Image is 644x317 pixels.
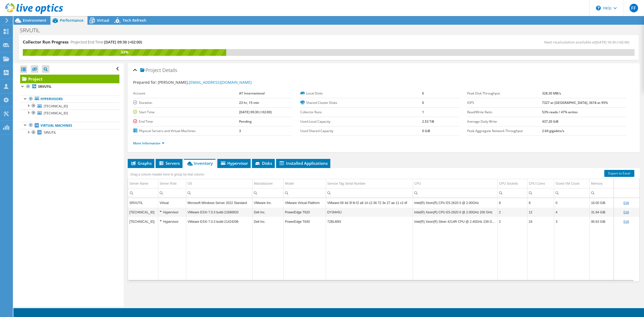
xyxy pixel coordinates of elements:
[596,6,601,10] svg: \n
[497,217,527,226] td: Column CPU Sockets, Value 2
[44,104,68,108] span: [TECHNICAL_ID]
[284,179,326,188] td: Model Column
[554,198,590,207] td: Column Guest VM Count, Value 0
[60,18,83,23] span: Performance
[104,39,142,45] span: [DATE] 09:30 (+02:00)
[542,100,608,105] b: 7327 at [GEOGRAPHIC_DATA], 3618 at 95%
[44,111,68,115] span: [TECHNICAL_ID]
[253,198,284,207] td: Column Manufacturer, Value VMware Inc.
[300,119,422,124] label: Used Local Capacity
[554,207,590,217] td: Column Guest VM Count, Value 4
[542,91,561,96] b: 328.30 MB/s
[130,161,152,166] span: Graphs
[255,161,272,166] span: Disks
[128,207,158,217] td: Column Server Name, Value 192.168.128.3
[188,180,192,187] div: OS
[71,39,142,45] h4: Projected End Time:
[413,217,497,226] td: Column CPU, Value Intel(R) Xeon(R) Silver 4214R CPU @ 2.40GHz 239 GHz
[189,80,252,85] a: [EMAIL_ADDRESS][DOMAIN_NAME]
[20,83,119,90] a: SRVUTIL
[133,80,157,85] label: Prepared for:
[590,198,613,207] td: Column Memory, Value 16.00 GiB
[158,217,186,226] td: Column Server Role, Value Hypervisor
[133,128,239,134] label: Physical Servers and Virtual Machines
[186,161,213,166] span: Inventory
[591,180,603,187] div: Memory
[162,67,177,73] span: Details
[497,188,527,198] td: Column CPU Sockets, Filter cell
[23,18,46,23] span: Environment
[158,161,180,166] span: Servers
[284,188,326,198] td: Column Model, Filter cell
[186,217,252,226] td: Column OS, Value VMware ESXi 7.0.3 build-21424296
[300,128,422,134] label: Used Shared Capacity
[467,128,542,134] label: Peak Aggregate Network Throughput
[160,209,185,216] div: Hypervisor
[133,110,239,115] label: Start Time
[542,129,564,133] b: 2.04 gigabits/s
[422,91,424,96] b: 6
[186,207,252,217] td: Column OS, Value VMware ESXi 7.0.3 build-21686933
[20,122,119,129] a: Virtual Machines
[527,198,554,207] td: Column CPU Cores, Value 8
[129,171,206,178] div: Drag a column header here to group by that column
[497,198,527,207] td: Column CPU Sockets, Value 8
[253,179,284,188] td: Manufacturer Column
[128,168,640,282] div: Data grid
[529,180,545,187] div: CPU Cores
[542,119,558,124] b: 437.20 GiB
[590,217,613,226] td: Column Memory, Value 95.63 GiB
[239,110,272,114] b: [DATE] 09:30 (+02:00)
[413,198,497,207] td: Column CPU, Value Intel(R) Xeon(R) CPU E5-2620 0 @ 2.00GHz
[623,201,629,205] a: Edit
[133,119,239,124] label: End Time
[239,119,252,124] b: Pending
[284,207,326,217] td: Column Model, Value PowerEdge T620
[158,179,186,188] td: Server Role Column
[20,129,119,136] a: SRVUTIL
[413,207,497,217] td: Column CPU, Value Intel(R) Xeon(R) CPU E5-2620 0 @ 2.00GHz 200 GHz
[326,188,413,198] td: Column Service Tag Serial Number, Filter cell
[555,180,579,187] div: Guest VM Count
[239,129,241,133] b: 3
[554,188,590,198] td: Column Guest VM Count, Filter cell
[604,170,634,177] a: Export to Excel
[253,207,284,217] td: Column Manufacturer, Value Dell Inc.
[158,198,186,207] td: Column Server Role, Value Virtual
[527,179,554,188] td: CPU Cores Column
[254,180,273,187] div: Manufacturer
[158,188,186,198] td: Column Server Role, Filter cell
[285,180,294,187] div: Model
[160,200,185,206] div: Virtual
[128,198,158,207] td: Column Server Name, Value SRVUTIL
[422,129,430,133] b: 0 GiB
[160,180,177,187] div: Server Role
[20,110,119,116] a: [TECHNICAL_ID]
[422,119,434,124] b: 2.53 TiB
[327,180,366,187] div: Service Tag Serial Number
[326,198,413,207] td: Column Service Tag Serial Number, Value VMware-56 4d 3f fd f2 a8 14 c2-36 72 3e 27 ae 11 c2 df
[284,217,326,226] td: Column Model, Value PowerEdge T640
[279,161,328,166] span: Installed Applications
[326,207,413,217] td: Column Service Tag Serial Number, Value DY3HH5J
[186,179,252,188] td: OS Column
[17,27,48,33] h1: SRVUTIL
[542,110,578,114] b: 53% reads / 47% writes
[467,91,542,96] label: Peak Disk Throughput
[20,96,119,103] a: Hypervisors
[133,91,239,96] label: Account
[158,80,252,85] span: [PERSON_NAME],
[186,198,252,207] td: Column OS, Value Microsoft Windows Server 2022 Standard
[253,188,284,198] td: Column Manufacturer, Filter cell
[239,91,265,96] b: AT International
[422,100,424,105] b: 0
[123,18,146,23] span: Tech Refresh
[623,220,629,224] a: Edit
[128,179,158,188] td: Server Name Column
[422,110,424,114] b: 1
[630,4,638,12] span: FF
[595,40,629,45] span: [DATE] 16:35 (+02:00)
[554,179,590,188] td: Guest VM Count Column
[253,217,284,226] td: Column Manufacturer, Value Dell Inc.
[38,84,52,89] b: SRVUTIL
